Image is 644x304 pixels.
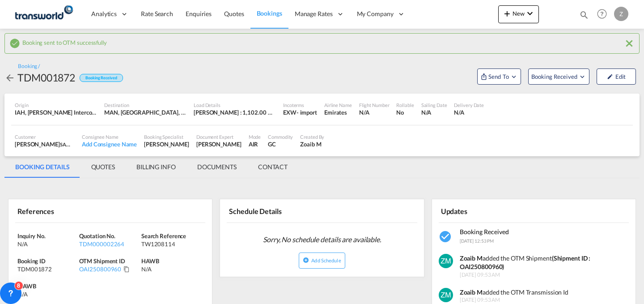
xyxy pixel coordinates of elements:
md-pagination-wrapper: Use the left and right arrow keys to navigate between tabs [4,156,298,178]
div: Zoaib M [300,140,324,148]
div: Updates [439,203,532,218]
img: GYPPNPAAAAAElFTkSuQmCC [439,254,453,268]
div: icon-magnify [579,10,589,23]
div: TDM001872 [17,70,75,85]
span: [DATE] 12:53 PM [460,238,494,244]
div: Rollable [396,102,414,108]
div: IAH, George Bush Intercontinental Houston, Houston, United States, North America, Americas [15,108,97,116]
img: 1a84b2306ded11f09c1219774cd0a0fe.png [13,4,74,24]
span: My Company [357,9,394,18]
div: AIR [249,140,261,148]
span: Search Reference [141,232,186,240]
div: [PERSON_NAME] : 1,102.00 KG | Volumetric Wt : 954.00 KG | Chargeable Wt : 1,102.00 KG [194,108,276,116]
div: TDM001872 [17,265,77,273]
div: Commodity [268,133,293,140]
div: TW1208114 [141,240,201,248]
span: Bookings [257,9,282,17]
div: Incoterms [283,102,317,108]
div: Z [614,7,628,21]
span: Quotes [224,10,244,17]
span: [DATE] 09:53 AM [460,296,626,304]
div: Add Consignee Name [82,140,137,148]
md-icon: Click to Copy [123,266,130,272]
div: Flight Number [359,102,390,108]
span: Help [594,6,610,21]
span: OTM Shipment ID [79,257,125,265]
div: N/A [359,108,390,116]
span: Rate Search [141,10,173,17]
strong: Zoaib M [460,254,483,262]
span: Analytics [91,9,117,18]
span: New [502,10,535,17]
button: icon-plus-circleAdd Schedule [299,253,345,269]
md-icon: icon-plus 400-fg [502,8,513,19]
div: Emirates [324,108,352,116]
div: Created By [300,133,324,140]
div: N/A [454,108,484,116]
div: Schedule Details [227,203,320,218]
div: Booking Received [80,74,123,82]
span: [DATE] 09:53 AM [460,271,626,279]
div: Help [594,6,614,22]
div: Origin [15,102,97,108]
div: EXW [283,108,297,116]
div: N/A [17,290,28,298]
md-tab-item: CONTACT [247,156,298,178]
md-icon: icon-plus-circle [303,257,309,263]
md-icon: icon-arrow-left [4,73,15,83]
span: Sorry, No schedule details are available. [259,231,385,248]
div: Delivery Date [454,102,484,108]
div: Document Expert [196,133,241,140]
button: Open demo menu [528,69,589,85]
md-icon: icon-pencil [607,73,613,80]
span: Add Schedule [311,257,341,263]
span: Booking Received [460,228,509,235]
button: Open demo menu [477,69,521,85]
button: icon-pencilEdit [597,69,636,85]
div: TDM000002264 [79,240,139,248]
div: N/A [421,108,447,116]
md-icon: icon-magnify [579,10,589,20]
md-tab-item: BOOKING DETAILS [4,156,80,178]
div: GC [268,140,293,148]
div: [PERSON_NAME] [15,140,75,148]
div: No [396,108,414,116]
span: Quotation No. [79,232,115,240]
div: [PERSON_NAME] [144,140,189,148]
div: Airline Name [324,102,352,108]
span: Enquiries [186,10,212,17]
md-icon: icon-checkbox-marked-circle [439,230,453,244]
div: Load Details [194,102,276,108]
span: MAWB [17,283,36,290]
md-icon: icon-close [624,38,635,49]
span: Booking Received [531,72,578,81]
div: Customer [15,133,75,140]
button: icon-plus 400-fgNewicon-chevron-down [498,5,539,23]
div: References [15,203,109,218]
md-tab-item: DOCUMENTS [186,156,247,178]
div: added the OTM Shipment [460,254,626,271]
span: HAWB [141,257,159,265]
div: OAI250800960 [79,265,121,273]
div: Destination [104,102,186,108]
md-icon: icon-checkbox-marked-circle [9,38,20,49]
div: MAN, Manchester, Manchester, United Kingdom, GB & Ireland, Europe [104,108,186,116]
md-icon: icon-chevron-down [525,8,535,19]
span: Inquiry No. [17,232,46,240]
img: GYPPNPAAAAAElFTkSuQmCC [439,288,453,302]
md-tab-item: QUOTES [80,156,126,178]
div: - import [297,108,317,116]
span: Manage Rates [295,9,333,18]
strong: Zoaib M [460,288,483,296]
span: Booking sent to OTM successfully [22,37,107,46]
div: Consignee Name [82,133,137,140]
div: Booking Specialist [144,133,189,140]
div: N/A [141,265,203,273]
span: Booking ID [17,257,46,265]
span: SAWAFI BORETS [60,141,97,148]
div: added the OTM Transmission Id [460,288,626,297]
div: N/A [17,240,77,248]
div: Mode [249,133,261,140]
span: Send To [487,72,510,81]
